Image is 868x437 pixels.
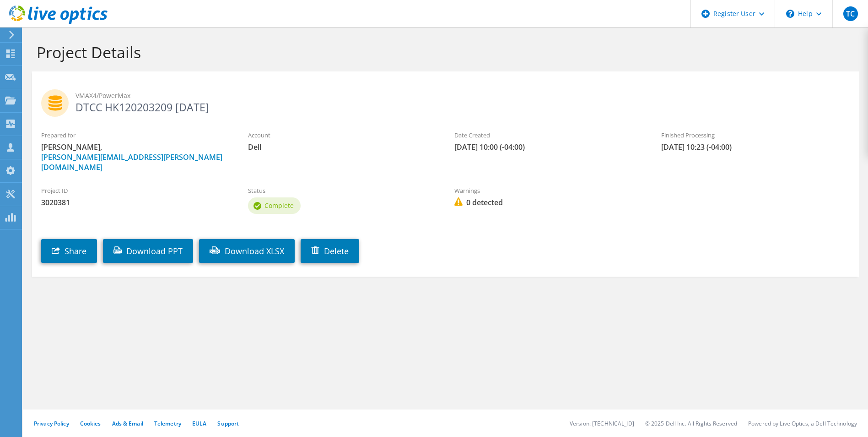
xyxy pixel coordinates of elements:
label: Warnings [454,186,643,195]
a: EULA [192,420,206,427]
a: Download PPT [103,239,193,263]
a: Download XLSX [199,239,295,263]
svg: \n [786,10,794,18]
label: Account [248,131,437,140]
a: Delete [301,239,359,263]
a: Cookies [80,420,101,427]
a: [PERSON_NAME][EMAIL_ADDRESS][PERSON_NAME][DOMAIN_NAME] [41,152,222,172]
a: Privacy Policy [34,420,69,427]
li: Powered by Live Optics, a Dell Technology [748,420,857,427]
label: Date Created [454,131,643,140]
a: Share [41,239,97,263]
span: [DATE] 10:23 (-04:00) [661,142,850,152]
label: Status [248,186,437,195]
li: Version: [TECHNICAL_ID] [570,420,634,427]
span: Complete [264,201,294,210]
a: Ads & Email [112,420,143,427]
span: 0 detected [454,197,643,208]
span: [PERSON_NAME], [41,142,230,172]
h1: Project Details [37,43,850,62]
a: Telemetry [154,420,181,427]
span: TC [843,6,858,21]
span: [DATE] 10:00 (-04:00) [454,142,643,152]
span: Dell [248,142,437,152]
span: VMAX4/PowerMax [75,91,850,101]
label: Project ID [41,186,230,195]
a: Support [217,420,239,427]
li: © 2025 Dell Inc. All Rights Reserved [645,420,737,427]
label: Prepared for [41,131,230,140]
span: 3020381 [41,197,230,208]
h2: DTCC HK120203209 [DATE] [41,89,850,112]
label: Finished Processing [661,131,850,140]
